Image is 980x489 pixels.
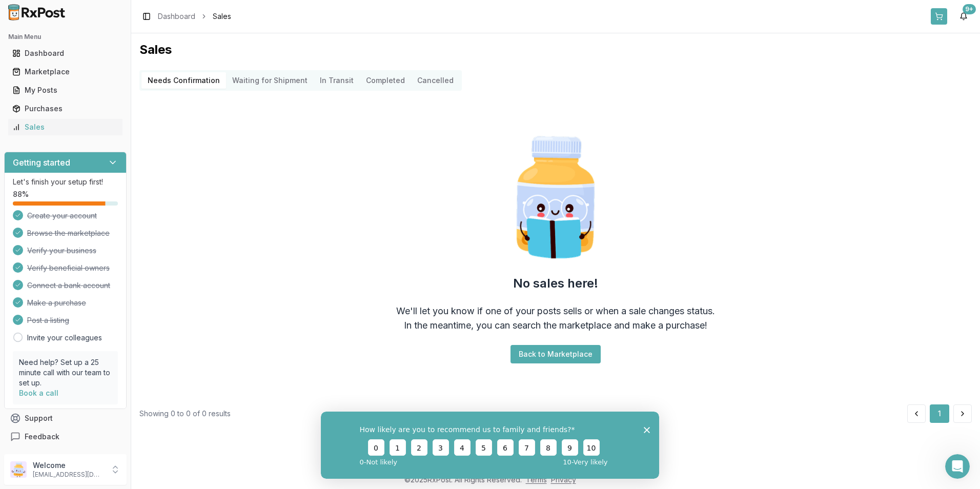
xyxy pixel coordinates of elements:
[8,33,122,41] h2: Main Menu
[4,64,127,80] button: Marketplace
[4,45,127,62] button: Dashboard
[12,67,118,77] div: Marketplace
[27,246,96,256] span: Verify your business
[158,11,195,22] a: Dashboard
[158,11,231,22] nav: breadcrumb
[490,132,621,263] img: Smart Pill Bottle
[27,211,97,221] span: Create your account
[12,48,118,58] div: Dashboard
[139,409,231,419] div: Showing 0 to 0 of 0 results
[27,298,86,308] span: Make a purchase
[10,461,27,478] img: User avatar
[963,4,976,14] div: 9+
[33,471,104,479] p: [EMAIL_ADDRESS][DOMAIN_NAME]
[25,432,59,442] span: Feedback
[12,85,118,95] div: My Posts
[321,412,659,479] iframe: Survey from RxPost
[8,99,122,118] a: Purchases
[27,263,110,273] span: Verify beneficial owners
[27,228,110,238] span: Browse the marketplace
[511,345,601,363] button: Back to Marketplace
[551,475,576,484] a: Privacy
[226,72,314,89] button: Waiting for Shipment
[13,156,70,169] h3: Getting started
[8,63,122,81] a: Marketplace
[141,72,226,89] button: Needs Confirmation
[13,177,118,187] p: Let's finish your setup first!
[213,11,231,22] span: Sales
[27,315,69,325] span: Post a listing
[139,42,972,58] h1: Sales
[8,44,122,63] a: Dashboard
[4,409,127,427] button: Support
[930,404,949,423] button: 1
[4,4,70,21] img: RxPost Logo
[955,8,972,25] button: 9+
[19,357,112,388] p: Need help? Set up a 25 minute call with our team to set up.
[404,318,707,333] div: In the meantime, you can search the marketplace and make a purchase!
[19,389,58,397] a: Book a call
[4,119,127,135] button: Sales
[27,280,110,291] span: Connect a bank account
[8,118,122,136] a: Sales
[12,104,118,114] div: Purchases
[27,333,102,343] a: Invite your colleagues
[396,304,715,318] div: We'll let you know if one of your posts sells or when a sale changes status.
[314,72,360,89] button: In Transit
[526,475,547,484] a: Terms
[13,189,29,199] span: 88 %
[4,427,127,446] button: Feedback
[513,275,598,292] h2: No sales here!
[360,72,411,89] button: Completed
[411,72,460,89] button: Cancelled
[33,460,104,471] p: Welcome
[4,82,127,98] button: My Posts
[8,81,122,99] a: My Posts
[4,100,127,117] button: Purchases
[12,122,118,132] div: Sales
[945,454,970,479] iframe: Intercom live chat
